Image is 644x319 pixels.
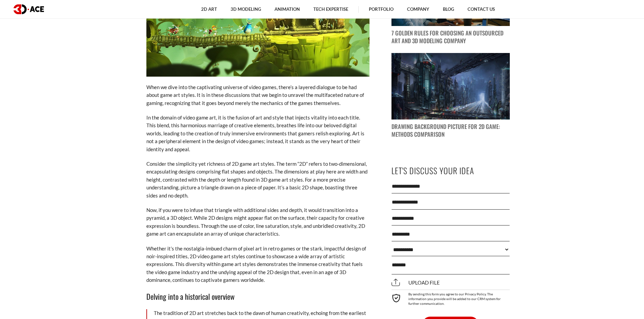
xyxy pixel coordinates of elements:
[391,280,440,286] span: Upload file
[391,29,510,45] p: 7 Golden Rules for Choosing an Outsourced Art and 3D Modeling Company
[146,245,369,284] p: Whether it’s the nostalgia-imbued charm of pixel art in retro games or the stark, impactful desig...
[146,83,369,107] p: When we dive into the captivating universe of video games, there’s a layered dialogue to be had a...
[146,291,369,302] h3: Delving into a historical overview
[391,290,510,306] div: By sending this form you agree to our Privacy Policy. The information you provide will be added t...
[14,4,44,14] img: logo dark
[146,206,369,238] p: Now, if you were to infuse that triangle with additional sides and depth, it would transition int...
[146,160,369,200] p: Consider the simplicity yet richness of 2D game art styles. The term “2D” refers to two-dimension...
[146,114,369,153] p: In the domain of video game art, it is the fusion of art and style that injects vitality into eac...
[391,53,510,119] img: blog post image
[391,53,510,138] a: blog post image Drawing Background Picture For 2D Game: Methods Comparison
[391,163,510,178] p: Let's Discuss Your Idea
[391,123,510,138] p: Drawing Background Picture For 2D Game: Methods Comparison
